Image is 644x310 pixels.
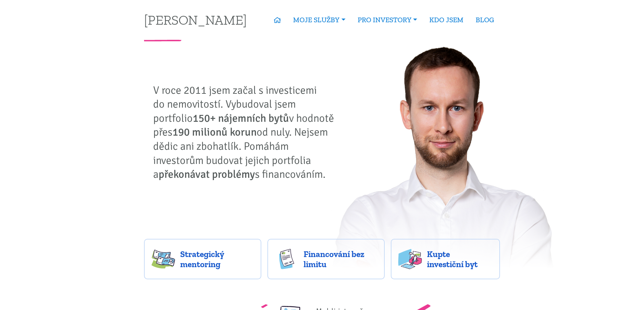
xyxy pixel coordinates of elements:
span: Kupte investiční byt [427,249,493,269]
a: Kupte investiční byt [391,239,500,279]
a: PRO INVESTORY [352,12,423,28]
a: Financování bez limitu [267,239,385,279]
span: Strategický mentoring [180,249,254,269]
a: [PERSON_NAME] [144,13,247,26]
a: BLOG [470,12,500,28]
span: Financování bez limitu [304,249,377,269]
strong: překonávat problémy [159,168,255,181]
p: V roce 2011 jsem začal s investicemi do nemovitostí. Vybudoval jsem portfolio v hodnotě přes od n... [153,83,339,181]
a: MOJE SLUŽBY [287,12,351,28]
img: finance [275,249,299,269]
img: flats [398,249,422,269]
strong: 190 milionů korun [172,125,257,139]
a: KDO JSEM [423,12,470,28]
img: strategy [151,249,175,269]
strong: 150+ nájemních bytů [193,112,289,125]
a: Strategický mentoring [144,239,261,279]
